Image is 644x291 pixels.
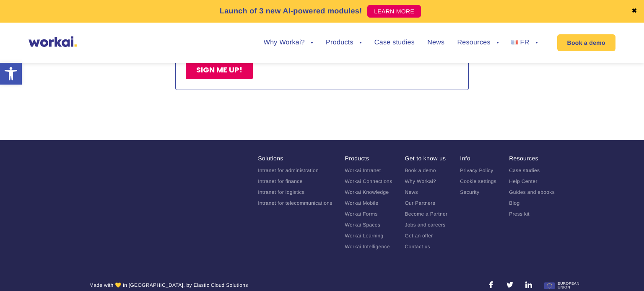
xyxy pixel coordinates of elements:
a: Case studies [374,39,415,46]
a: Workai Knowledge [345,189,389,195]
font: LEARN MORE [374,8,414,15]
a: Workai Spaces [345,222,381,228]
font: Case studies [374,39,415,46]
a: Case studies [509,167,540,173]
a: Blog [509,200,519,206]
font: Launch of 3 new AI-powered modules! [220,7,362,15]
a: Workai Connections [345,178,392,184]
a: Workai Learning [345,233,384,239]
a: Our Partners [405,200,435,206]
a: Why Workai? [405,178,436,184]
a: Press kit [509,211,530,217]
a: Security [460,189,479,195]
font: Resources [457,39,490,46]
a: Products [326,39,362,46]
a: Help Center [509,178,538,184]
a: News [427,39,444,46]
font: . [78,71,80,78]
a: Intranet for administration [258,167,319,173]
iframe: CTA popup [4,219,231,287]
font: Info [460,155,470,162]
font: Products [326,39,353,46]
a: Workai Forms [345,211,378,217]
font: Resources [509,155,538,162]
a: ✖ [631,8,637,15]
font: Get to know us [405,155,446,162]
a: Contact us [405,244,430,250]
a: LEARN MORE [367,5,421,18]
font: Made with 💛 in [GEOGRAPHIC_DATA], by Elastic Cloud Solutions [89,282,248,288]
a: News [405,189,418,195]
font: ✖ [631,8,637,15]
font: Why Workai? [264,39,305,46]
a: Privacy Policy [44,71,78,78]
a: Intranet for telecommunications [258,200,332,206]
a: Guides and ebooks [509,189,555,195]
font: Book a demo [567,39,605,46]
a: Jobs and careers [405,222,445,228]
font: FR [520,39,530,46]
a: Intranet for logistics [258,189,304,195]
a: Book a demo [405,167,436,173]
font: News [427,39,444,46]
a: Intranet for finance [258,178,302,184]
a: Products [345,155,369,162]
input: you@company.com [136,10,269,27]
font: Solutions [258,155,283,162]
a: Privacy Policy [460,167,493,173]
a: Become a Partner [405,211,447,217]
a: Book a demo [557,34,615,51]
a: Cookie settings [460,178,496,184]
a: Get an offer [405,233,433,239]
a: Workai Intranet [345,167,381,173]
a: Workai Intelligence [345,244,390,250]
a: Workai Mobile [345,200,379,206]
